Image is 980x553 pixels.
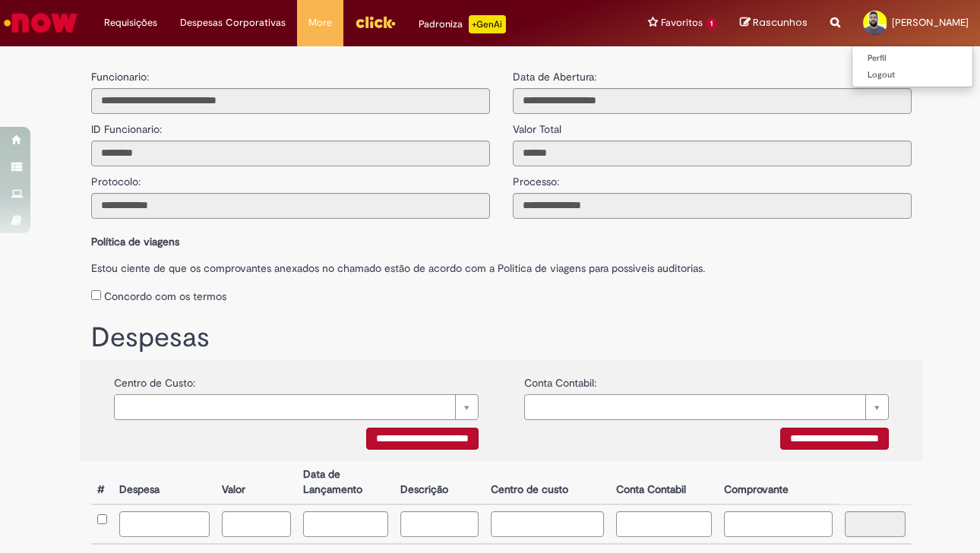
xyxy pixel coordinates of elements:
th: # [91,461,113,504]
h1: Despesas [91,323,912,353]
th: Comprovante [718,461,838,504]
th: Descrição [394,461,485,504]
th: Valor [216,461,297,504]
p: +GenAi [469,15,506,33]
label: Valor Total [513,114,561,137]
th: Centro de custo [485,461,610,504]
th: Despesa [113,461,216,504]
img: ServiceNow [2,8,80,38]
span: Requisições [104,15,157,30]
a: Limpar campo {0} [114,394,479,420]
span: [PERSON_NAME] [892,16,969,29]
a: Limpar campo {0} [524,394,889,420]
span: Despesas Corporativas [180,15,286,30]
label: Funcionario: [91,69,149,84]
label: ID Funcionario: [91,114,162,137]
div: Padroniza [419,15,506,33]
label: Processo: [513,166,559,189]
img: click_logo_yellow_360x200.png [355,11,396,33]
span: Rascunhos [753,15,808,30]
span: Favoritos [661,15,703,30]
label: Protocolo: [91,166,141,189]
a: Rascunhos [740,16,808,30]
label: Concordo com os termos [104,289,226,304]
th: Conta Contabil [610,461,718,504]
span: 1 [706,17,717,30]
th: Data de Lançamento [297,461,394,504]
label: Data de Abertura: [513,69,596,84]
label: Centro de Custo: [114,368,195,390]
b: Política de viagens [91,235,179,248]
label: Estou ciente de que os comprovantes anexados no chamado estão de acordo com a Politica de viagens... [91,253,912,276]
label: Conta Contabil: [524,368,596,390]
span: More [308,15,332,30]
a: Perfil [852,50,972,67]
a: Logout [852,67,972,84]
